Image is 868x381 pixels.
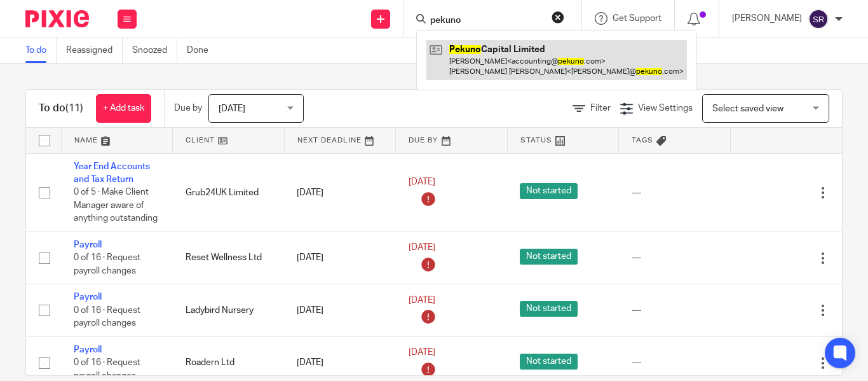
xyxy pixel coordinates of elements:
[520,354,578,370] span: Not started
[632,304,718,317] div: ---
[613,14,661,23] span: Get Support
[284,153,396,232] td: [DATE]
[409,178,435,187] span: [DATE]
[74,188,158,223] span: 0 of 5 · Make Client Manager aware of anything outstanding
[409,296,435,305] span: [DATE]
[808,9,829,29] img: svg%3E
[590,104,611,113] span: Filter
[520,301,578,317] span: Not started
[552,11,564,24] button: Clear
[74,345,102,354] a: Payroll
[632,186,718,199] div: ---
[712,104,783,113] span: Select saved view
[409,348,435,357] span: [DATE]
[65,103,83,113] span: (11)
[219,104,245,113] span: [DATE]
[520,183,578,199] span: Not started
[174,102,202,114] p: Due by
[429,15,543,27] input: Search
[638,104,693,113] span: View Settings
[74,162,150,184] a: Year End Accounts and Tax Return
[173,153,285,232] td: Grub24UK Limited
[732,12,802,25] p: [PERSON_NAME]
[187,38,218,63] a: Done
[74,293,102,301] a: Payroll
[284,284,396,336] td: [DATE]
[520,249,578,265] span: Not started
[66,38,123,63] a: Reassigned
[409,244,435,253] span: [DATE]
[74,240,102,249] a: Payroll
[25,10,89,27] img: Pixie
[74,253,140,275] span: 0 of 16 · Request payroll changes
[173,232,285,284] td: Reset Wellness Ltd
[132,38,177,63] a: Snoozed
[173,284,285,336] td: Ladybird Nursery
[74,358,140,380] span: 0 of 16 · Request payroll changes
[632,356,718,369] div: ---
[74,306,140,328] span: 0 of 16 · Request payroll changes
[284,232,396,284] td: [DATE]
[25,38,57,63] a: To do
[96,94,151,123] a: + Add task
[39,102,83,115] h1: To do
[632,137,653,144] span: Tags
[632,251,718,264] div: ---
